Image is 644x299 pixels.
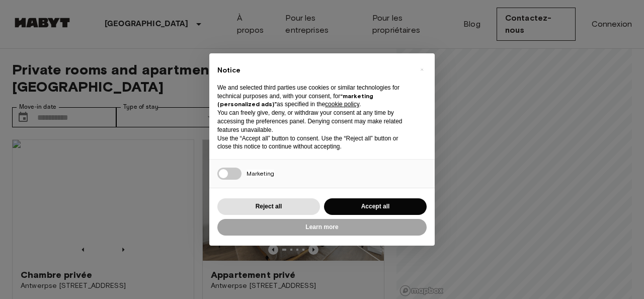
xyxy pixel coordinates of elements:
span: × [420,63,424,76]
p: Use the “Accept all” button to consent. Use the “Reject all” button or close this notice to conti... [217,134,411,152]
span: Marketing [247,170,274,177]
button: Accept all [324,198,427,215]
a: cookie policy [325,101,359,108]
button: Learn more [217,219,427,236]
p: We and selected third parties use cookies or similar technologies for technical purposes and, wit... [217,84,411,109]
strong: “marketing (personalized ads)” [217,92,373,108]
button: Close this notice [414,61,430,78]
button: Reject all [217,198,320,215]
h2: Notice [217,65,411,76]
p: You can freely give, deny, or withdraw your consent at any time by accessing the preferences pane... [217,109,411,134]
